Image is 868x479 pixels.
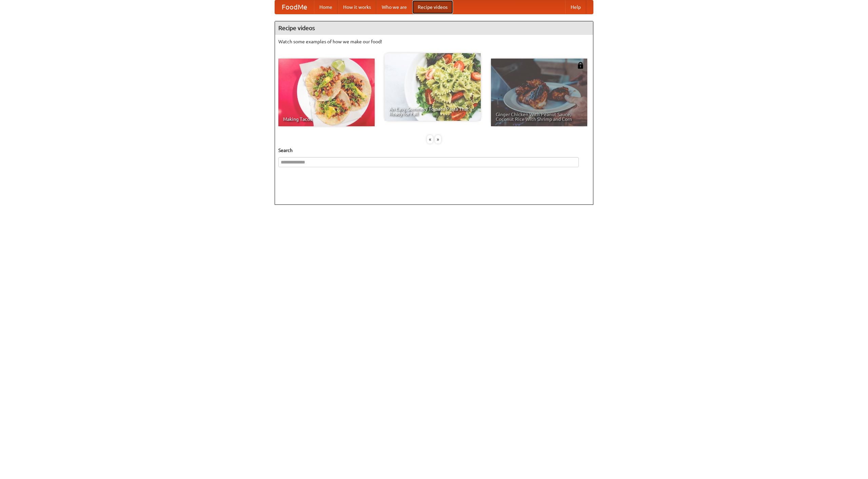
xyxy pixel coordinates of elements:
div: « [427,135,433,144]
a: Help [565,0,586,14]
div: » [435,135,441,144]
a: Home [314,0,338,14]
a: An Easy, Summery Tomato Pasta That's Ready for Fall [384,53,481,121]
a: Who we are [376,0,412,14]
a: How it works [338,0,376,14]
h5: Search [278,147,590,154]
a: Making Tacos [278,59,375,126]
img: 483408.png [577,62,584,69]
p: Watch some examples of how we make our food! [278,38,590,45]
span: Making Tacos [283,117,370,122]
a: Recipe videos [412,0,453,14]
h4: Recipe videos [275,21,593,35]
span: An Easy, Summery Tomato Pasta That's Ready for Fall [389,107,476,116]
a: FoodMe [275,0,314,14]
